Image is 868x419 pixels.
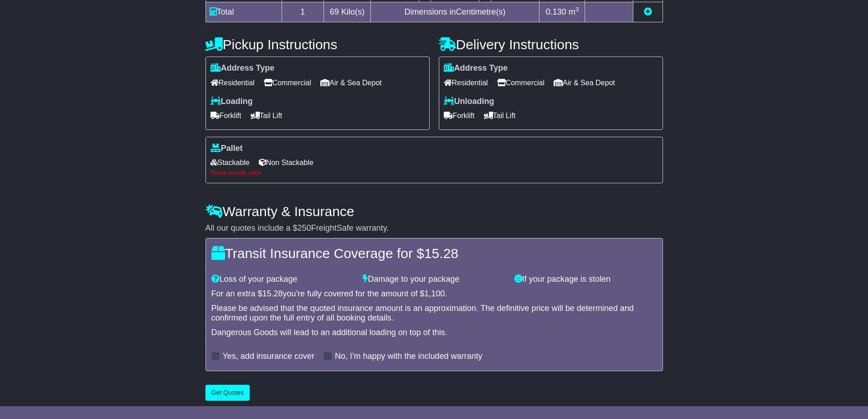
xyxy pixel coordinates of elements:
td: Kilo(s) [324,2,371,22]
sup: 3 [575,6,579,13]
label: Yes, add insurance cover [223,352,314,362]
span: 15.28 [424,246,458,261]
span: 15.28 [262,289,283,298]
td: Dimensions in Centimetre(s) [370,2,539,22]
div: Loss of your package [207,274,359,285]
span: m [569,7,579,16]
span: 0.130 [546,7,566,16]
h4: Delivery Instructions [439,37,663,52]
h4: Transit Insurance Coverage for $ [211,246,657,261]
span: Residential [444,76,488,90]
span: 69 [330,7,339,16]
span: Tail Lift [251,109,282,123]
span: Air & Sea Depot [554,76,615,90]
button: Get Quotes [205,385,250,401]
span: 1,100 [424,289,445,298]
div: If your package is stolen [510,274,662,285]
a: Add new item [644,7,652,16]
span: Forklift [211,109,241,123]
label: No, I'm happy with the included warranty [335,352,483,362]
span: Residential [211,76,255,90]
div: Please be advised that the quoted insurance amount is an approximation. The definitive price will... [211,304,657,323]
span: Stackable [211,155,250,170]
span: Commercial [497,76,544,90]
div: All our quotes include a $ FreightSafe warranty. [205,223,663,233]
td: 1 [282,2,324,22]
label: Address Type [444,63,508,73]
span: 250 [298,223,311,233]
label: Loading [211,97,253,107]
span: Commercial [264,76,311,90]
div: For an extra $ you're fully covered for the amount of $ . [211,289,657,299]
td: Total [205,2,282,22]
span: Forklift [444,109,475,123]
h4: Warranty & Insurance [205,204,663,219]
h4: Pickup Instructions [205,37,430,52]
span: Air & Sea Depot [320,76,382,90]
div: Please provide value [211,170,658,176]
div: Dangerous Goods will lead to an additional loading on top of this. [211,328,657,338]
span: Tail Lift [484,109,516,123]
label: Unloading [444,97,494,107]
div: Damage to your package [358,274,510,285]
label: Address Type [211,63,275,73]
label: Pallet [211,144,243,154]
span: Non Stackable [259,155,313,170]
